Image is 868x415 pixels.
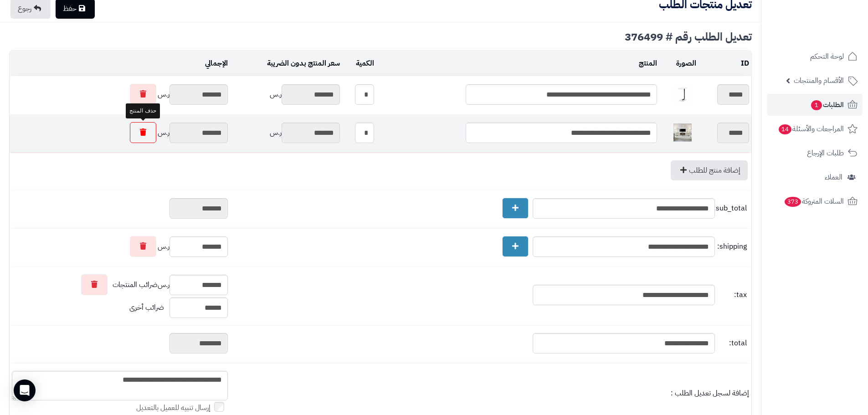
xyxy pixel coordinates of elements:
div: Open Intercom Messenger [14,379,36,401]
span: ضرائب أخرى [129,302,164,313]
a: السلات المتروكة373 [767,190,863,212]
span: 373 [784,196,801,207]
span: السلات المتروكة [784,195,844,208]
span: total: [717,338,747,348]
span: المراجعات والأسئلة [778,123,844,135]
span: sub_total: [717,203,747,214]
div: تعديل الطلب رقم # 376499 [9,31,752,42]
td: سعر المنتج بدون الضريبة [230,51,342,76]
a: إضافة منتج للطلب [671,160,748,180]
td: ID [699,51,751,76]
span: طلبات الإرجاع [807,147,844,159]
span: 1 [811,100,822,111]
div: إضافة لسجل تعديل الطلب : [232,388,749,399]
img: 1735575541-110108010255-40x40.jpg [673,85,692,103]
div: ر.س [12,236,228,257]
span: ضرائب المنتجات [113,280,158,290]
span: الأقسام والمنتجات [794,74,844,87]
span: الطلبات [810,98,844,111]
td: المنتج [376,51,659,76]
a: طلبات الإرجاع [767,142,863,164]
img: logo-2.png [806,11,859,31]
span: shipping: [717,241,747,252]
div: ر.س [12,84,228,105]
img: 1750491079-220601011444-40x40.jpg [673,123,692,142]
a: لوحة التحكم [767,46,863,67]
span: لوحة التحكم [810,50,844,63]
span: 14 [778,124,792,135]
div: ر.س [12,122,228,143]
div: ر.س [12,274,228,295]
label: إرسال تنبيه للعميل بالتعديل [136,403,228,413]
td: الكمية [342,51,376,76]
div: ر.س [232,123,340,143]
div: حذف المنتج [126,103,159,118]
input: إرسال تنبيه للعميل بالتعديل [214,402,224,412]
a: الطلبات1 [767,94,863,116]
span: العملاء [825,171,842,184]
span: tax: [717,290,747,300]
div: ر.س [232,84,340,105]
a: العملاء [767,166,863,188]
td: الصورة [659,51,699,76]
td: الإجمالي [10,51,230,76]
a: المراجعات والأسئلة14 [767,118,863,140]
